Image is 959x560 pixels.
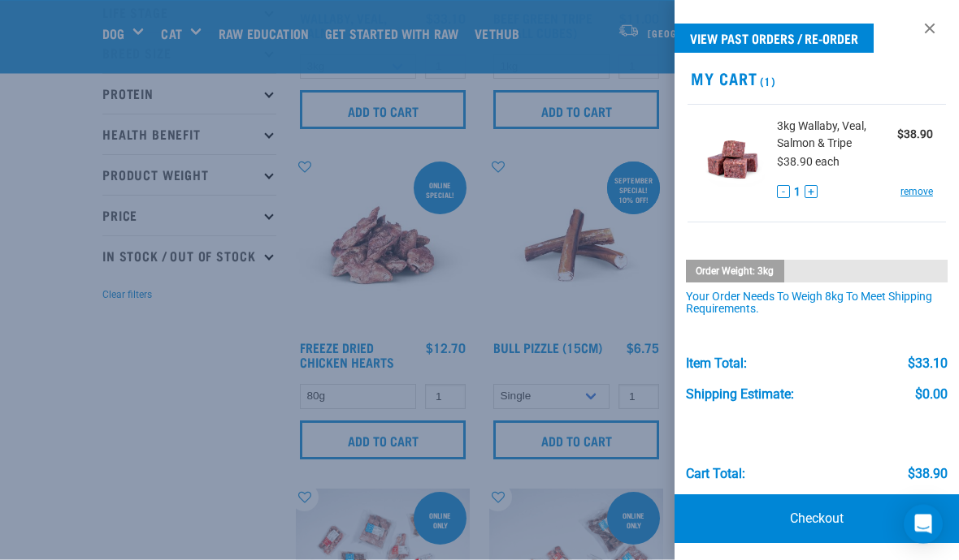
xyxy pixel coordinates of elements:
[701,118,765,202] img: Wallaby, Veal, Salmon & Tripe
[915,388,948,403] div: $0.00
[908,357,948,372] div: $33.10
[686,467,745,482] div: Cart total:
[897,128,933,141] strong: $38.90
[686,357,747,372] div: Item Total:
[900,185,933,200] a: remove
[675,24,874,54] a: View past orders / re-order
[777,156,840,169] span: $38.90 each
[777,186,790,199] button: -
[686,291,948,317] div: Your order needs to weigh 8kg to meet shipping requirements.
[675,70,959,88] h2: My Cart
[757,79,776,84] span: (1)
[794,184,801,201] span: 1
[777,118,897,153] span: 3kg Wallaby, Veal, Salmon & Tripe
[805,186,818,199] button: +
[686,388,794,403] div: Shipping Estimate:
[675,495,959,544] a: Checkout
[686,261,784,283] div: Order weight: 3kg
[908,467,948,482] div: $38.90
[904,505,943,544] div: Open Intercom Messenger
